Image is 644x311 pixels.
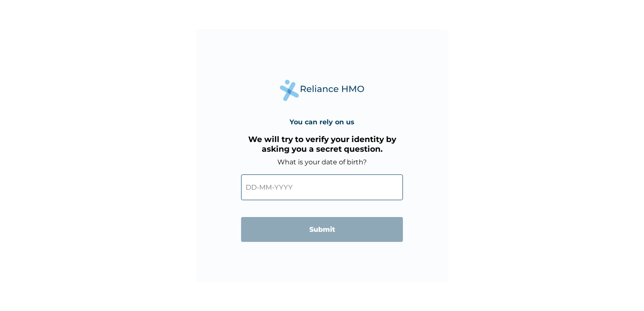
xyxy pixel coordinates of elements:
[277,158,367,166] label: What is your date of birth?
[241,174,403,200] input: DD-MM-YYYY
[280,80,364,101] img: Reliance Health's Logo
[290,118,354,126] h4: You can rely on us
[241,134,403,154] h3: We will try to verify your identity by asking you a secret question.
[241,217,403,242] input: Submit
